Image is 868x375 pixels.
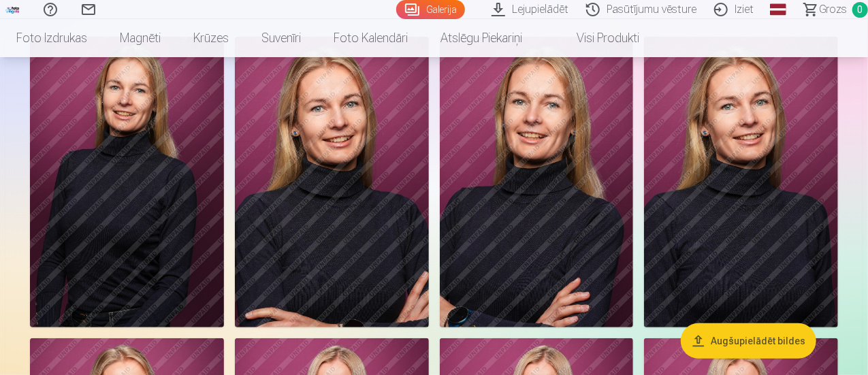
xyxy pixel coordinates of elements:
[177,19,245,57] a: Krūzes
[103,19,177,57] a: Magnēti
[5,5,20,14] img: /fa1
[681,323,816,359] button: Augšupielādēt bildes
[852,2,868,18] span: 0
[819,1,847,18] span: Grozs
[424,19,539,57] a: Atslēgu piekariņi
[539,19,656,57] a: Visi produkti
[317,19,424,57] a: Foto kalendāri
[245,19,317,57] a: Suvenīri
